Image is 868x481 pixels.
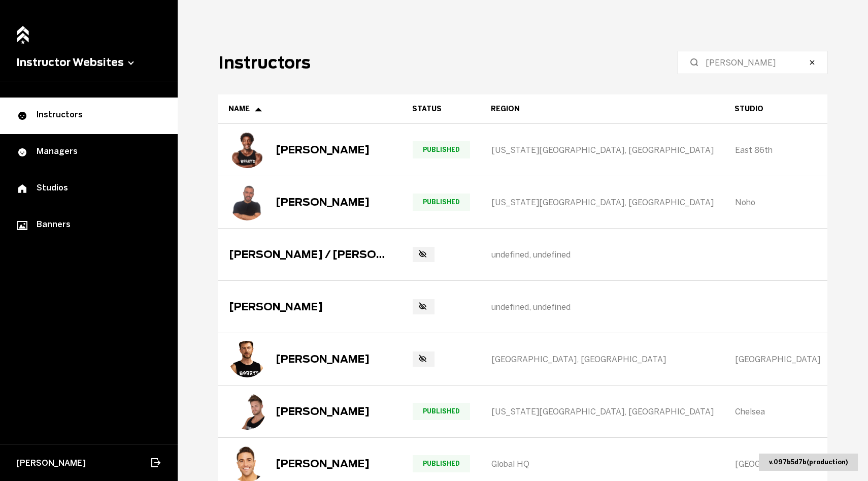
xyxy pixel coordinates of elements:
[16,183,161,195] div: Studios
[16,56,161,69] button: Instructor Websites
[491,250,571,260] span: undefined, undefined
[735,198,755,207] span: Noho
[735,355,820,364] span: [GEOGRAPHIC_DATA]
[229,301,323,313] div: [PERSON_NAME]
[16,458,86,468] span: [PERSON_NAME]
[218,53,311,73] h1: Instructors
[16,110,161,122] div: Instructors
[229,184,265,220] img: Joe Buffa
[276,458,370,470] div: [PERSON_NAME]
[491,302,571,312] span: undefined, undefined
[491,407,714,416] span: [US_STATE][GEOGRAPHIC_DATA], [GEOGRAPHIC_DATA]
[491,145,714,155] span: [US_STATE][GEOGRAPHIC_DATA], [GEOGRAPHIC_DATA]
[229,393,265,430] img: Joe Finedore
[276,405,370,418] div: [PERSON_NAME]
[413,141,470,158] span: Published
[144,452,166,474] button: Log out
[413,194,470,211] span: Published
[491,198,714,207] span: [US_STATE][GEOGRAPHIC_DATA], [GEOGRAPHIC_DATA]
[218,94,402,124] th: Toggle SortBy
[14,20,32,42] a: Home
[735,407,765,416] span: Chelsea
[276,144,370,156] div: [PERSON_NAME]
[481,94,724,124] th: Region
[413,403,470,420] span: Published
[724,94,831,124] th: Studio
[759,454,858,471] div: v. 097b5d7b ( production )
[276,353,370,365] div: [PERSON_NAME]
[229,341,265,377] img: Joe Davies
[16,219,161,232] div: Banners
[229,248,391,261] div: [PERSON_NAME] / [PERSON_NAME]
[491,459,529,469] span: Global HQ
[706,56,807,69] input: Search
[413,455,470,472] span: Published
[402,94,481,124] th: Toggle SortBy
[735,145,773,155] span: East 86th
[16,146,161,158] div: Managers
[276,196,370,208] div: [PERSON_NAME]
[735,459,820,469] span: [GEOGRAPHIC_DATA]
[228,105,392,113] div: Name
[491,355,666,364] span: [GEOGRAPHIC_DATA], [GEOGRAPHIC_DATA]
[229,132,265,168] img: Joe Allen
